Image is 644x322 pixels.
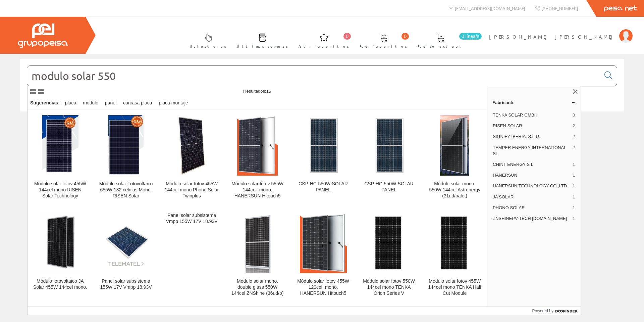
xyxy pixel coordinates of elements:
[42,115,79,176] img: Módulo solar fotov 455W 144cel mono RISEN Solar Technology
[243,89,271,94] span: Resultados:
[573,183,575,189] span: 1
[532,307,581,315] a: Powered by
[230,181,285,199] div: Módulo solar fotov 555W 144cel. mono. HANERSUN Hitouch5
[175,115,209,176] img: Módulo solar fotov 455W 144cel mono Phono Solar Twinplus
[266,89,271,94] span: 15
[401,33,409,40] span: 0
[573,205,575,211] span: 1
[237,43,288,50] span: Últimas compras
[343,33,351,40] span: 0
[93,207,159,304] a: Panel solar subsistema 155W 17V Vmpp 18.93V Panel solar subsistema 155W 17V Vmpp 18.93V
[296,278,351,296] div: Módulo solar fotov 455W 120cel. mono. HANERSUN Hitouch5
[28,110,93,207] a: Módulo solar fotov 455W 144cel mono RISEN Solar Technology Módulo solar fotov 455W 144cel mono RI...
[33,278,88,290] div: Módulo fotovoltaico JA Solar 455W 144cel mono.
[230,278,285,296] div: Módulo solar mono. double glass 550W 144cel ZNShine (36ud/p)
[156,97,191,109] div: placa montaje
[164,181,219,199] div: Módulo solar fotov 455W 144cel mono Phono Solar Twinplus
[493,194,570,200] span: JA SOLAR
[299,43,349,50] span: Art. favoritos
[99,219,153,267] img: Panel solar subsistema 155W 17V Vmpp 18.93V
[493,123,570,129] span: RISEN SOLAR
[241,213,274,273] img: Módulo solar mono. double glass 550W 144cel ZNShine (36ud/p)
[190,43,226,50] span: Selectores
[296,181,351,193] div: CSP-HC-550W-SOLAR PANEL
[360,43,407,50] span: Ped. favoritos
[422,110,487,207] a: Módulo solar mono. 550W 144cel Astronergy (31ud/palet) Módulo solar mono. 550W 144cel Astronergy ...
[290,207,356,304] a: Módulo solar fotov 455W 120cel. mono. HANERSUN Hitouch5 Módulo solar fotov 455W 120cel. mono. HAN...
[362,278,416,296] div: Módulo solar fotov 550W 144cel mono TENKA Orion Series V
[356,207,422,304] a: Módulo solar fotov 550W 144cel mono TENKA Orion Series V Módulo solar fotov 550W 144cel mono TENK...
[573,172,575,178] span: 1
[80,97,101,109] div: modulo
[373,115,405,176] img: CSP-HC-550W-SOLAR PANEL
[20,120,624,126] div: © Grupo Peisa
[300,213,347,273] img: Módulo solar fotov 455W 120cel. mono. HANERSUN Hitouch5
[427,181,482,199] div: Módulo solar mono. 550W 144cel Astronergy (31ud/palet)
[27,66,600,86] input: Buscar...
[183,28,230,52] a: Selectores
[489,33,616,40] span: [PERSON_NAME] [PERSON_NAME]
[93,110,159,207] a: Módulo solar Fotovoltaico 655W 132 celulas Mono. RISEN Solar Módulo solar Fotovoltaico 655W 132 c...
[230,28,291,52] a: Últimas compras
[438,213,472,273] img: Módulo solar fotov 455W 144cel mono TENKA Half Cut Module
[573,134,575,140] span: 2
[159,207,224,304] a: Panel solar subsistema Vmpp 155W 17V 18.93V
[99,278,153,290] div: Panel solar subsistema 155W 17V Vmpp 18.93V
[573,194,575,200] span: 1
[573,162,575,168] span: 1
[225,110,290,207] a: Módulo solar fotov 555W 144cel. mono. HANERSUN Hitouch5 Módulo solar fotov 555W 144cel. mono. HAN...
[493,134,570,140] span: SIGNIFY IBERIA, S.L.U.
[356,110,422,207] a: CSP-HC-550W-SOLAR PANEL CSP-HC-550W-SOLAR PANEL
[33,181,88,199] div: Módulo solar fotov 455W 144cel mono RISEN Solar Technology
[427,278,482,296] div: Módulo solar fotov 455W 144cel mono TENKA Half Cut Module
[120,97,155,109] div: carcasa placa
[459,33,482,40] span: 0 línea/s
[237,115,278,176] img: Módulo solar fotov 555W 144cel. mono. HANERSUN Hitouch5
[573,216,575,222] span: 1
[532,308,553,314] span: Powered by
[455,5,525,11] span: [EMAIL_ADDRESS][DOMAIN_NAME]
[418,43,463,50] span: Pedido actual
[102,97,119,109] div: panel
[487,97,581,108] a: Fabricante
[99,181,153,199] div: Módulo solar Fotovoltaico 655W 132 celulas Mono. RISEN Solar
[108,115,143,176] img: Módulo solar Fotovoltaico 655W 132 celulas Mono. RISEN Solar
[489,28,633,34] a: [PERSON_NAME] [PERSON_NAME]
[164,213,219,225] div: Panel solar subsistema Vmpp 155W 17V 18.93V
[28,207,93,304] a: Módulo fotovoltaico JA Solar 455W 144cel mono. Módulo fotovoltaico JA Solar 455W 144cel mono.
[493,145,570,157] span: TEMPER ENERGY INTERNATIONAL SL
[290,110,356,207] a: CSP-HC-550W-SOLAR PANEL CSP-HC-550W-SOLAR PANEL
[159,110,224,207] a: Módulo solar fotov 455W 144cel mono Phono Solar Twinplus Módulo solar fotov 455W 144cel mono Phon...
[362,181,416,193] div: CSP-HC-550W-SOLAR PANEL
[493,162,570,168] span: CHINT ENERGY S L
[573,112,575,118] span: 3
[440,115,469,176] img: Módulo solar mono. 550W 144cel Astronergy (31ud/palet)
[493,172,570,178] span: HANERSUN
[493,205,570,211] span: PHONO SOLAR
[307,115,339,176] img: CSP-HC-550W-SOLAR PANEL
[225,207,290,304] a: Módulo solar mono. double glass 550W 144cel ZNShine (36ud/p) Módulo solar mono. double glass 550W...
[40,213,80,273] img: Módulo fotovoltaico JA Solar 455W 144cel mono.
[493,216,570,222] span: ZNSHINEPV-TECH [DOMAIN_NAME]
[18,24,68,48] img: Grupo Peisa
[541,5,578,11] span: [PHONE_NUMBER]
[28,98,61,108] div: Sugerencias:
[573,145,575,157] span: 2
[422,207,487,304] a: Módulo solar fotov 455W 144cel mono TENKA Half Cut Module Módulo solar fotov 455W 144cel mono TEN...
[372,213,406,273] img: Módulo solar fotov 550W 144cel mono TENKA Orion Series V
[493,183,570,189] span: HANERSUN TECHNOLOGY CO.,LTD
[62,97,79,109] div: placa
[573,123,575,129] span: 2
[493,112,570,118] span: TENKA SOLAR GMBH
